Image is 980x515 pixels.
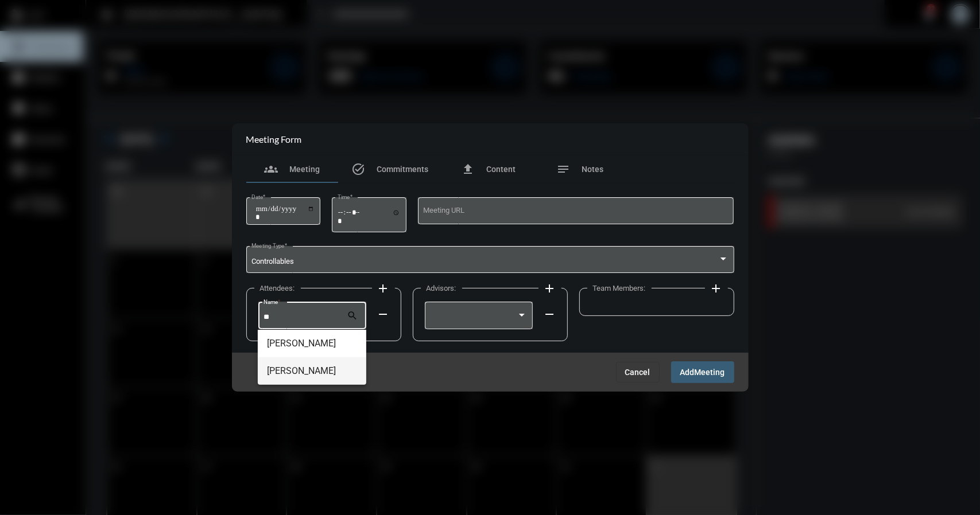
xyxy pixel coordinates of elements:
[587,284,652,292] label: Team Members:
[671,361,734,383] button: AddMeeting
[557,162,571,176] mat-icon: notes
[246,134,302,145] h2: Meeting Form
[421,284,462,292] label: Advisors:
[251,257,294,266] span: Controllables
[616,362,660,383] button: Cancel
[625,368,650,377] span: Cancel
[377,282,390,295] mat-icon: add
[377,165,429,174] span: Commitments
[543,307,557,321] mat-icon: remove
[582,165,604,174] span: Notes
[347,310,361,323] mat-icon: search
[289,165,320,174] span: Meeting
[264,162,278,176] mat-icon: groups
[680,368,695,377] span: Add
[695,368,725,377] span: Meeting
[352,162,366,176] mat-icon: task_alt
[267,357,357,385] span: [PERSON_NAME]
[543,282,557,295] mat-icon: add
[486,165,516,174] span: Content
[377,307,390,321] mat-icon: remove
[254,284,301,292] label: Attendees:
[267,330,357,357] span: [PERSON_NAME]
[710,282,723,295] mat-icon: add
[461,162,475,176] mat-icon: file_upload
